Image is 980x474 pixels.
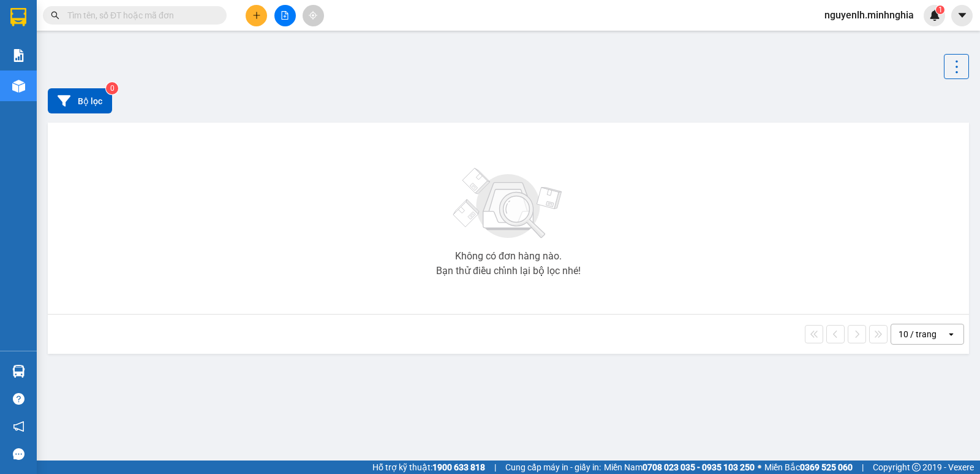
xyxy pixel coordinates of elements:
[67,9,212,22] input: Tìm tên, số ĐT hoặc mã đơn
[252,11,261,20] span: plus
[274,5,296,26] button: file-add
[455,251,562,261] div: Không có đơn hàng nào.
[12,80,25,93] img: warehouse-icon
[432,462,485,472] strong: 1900 633 818
[494,461,496,474] span: |
[12,49,25,62] img: solution-icon
[951,5,973,26] button: caret-down
[303,5,324,26] button: aim
[246,5,267,26] button: plus
[643,462,755,472] strong: 0708 023 035 - 0935 103 250
[51,11,59,20] span: search
[13,448,24,460] span: message
[800,462,853,472] strong: 0369 525 060
[281,11,289,20] span: file-add
[758,465,761,470] span: ⚪️
[929,10,940,21] img: icon-new-feature
[13,421,24,432] span: notification
[13,393,24,405] span: question-circle
[505,461,601,474] span: Cung cấp máy in - giấy in:
[938,6,942,14] span: 1
[604,461,755,474] span: Miền Nam
[10,8,26,26] img: logo-vxr
[436,266,581,276] div: Bạn thử điều chỉnh lại bộ lọc nhé!
[912,463,921,472] span: copyright
[946,329,956,339] svg: open
[372,461,485,474] span: Hỗ trợ kỹ thuật:
[815,7,924,23] span: nguyenlh.minhnghia
[862,461,864,474] span: |
[936,6,944,14] sup: 1
[899,328,937,340] div: 10 / trang
[12,365,25,378] img: warehouse-icon
[106,82,118,94] sup: 0
[957,10,968,21] span: caret-down
[447,161,570,247] img: svg+xml;base64,PHN2ZyBjbGFzcz0ibGlzdC1wbHVnX19zdmciIHhtbG5zPSJodHRwOi8vd3d3LnczLm9yZy8yMDAwL3N2Zy...
[764,461,853,474] span: Miền Bắc
[48,88,112,113] button: Bộ lọc
[309,11,317,20] span: aim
